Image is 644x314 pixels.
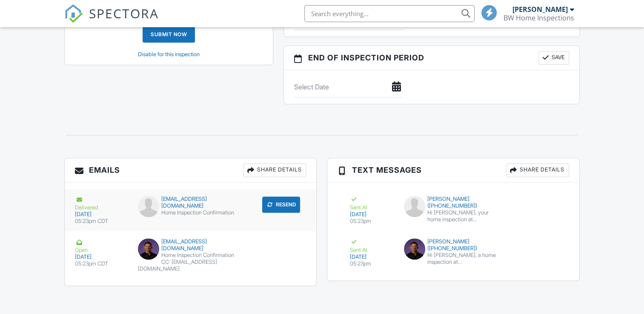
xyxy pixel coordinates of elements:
[138,209,243,216] div: Home Inspection Confirmation
[507,163,569,177] div: Share Details
[75,254,128,260] div: [DATE]
[75,211,128,218] div: [DATE]
[89,4,159,22] span: SPECTORA
[404,238,503,252] div: [PERSON_NAME] ([PHONE_NUMBER])
[512,5,568,14] div: [PERSON_NAME]
[65,231,316,279] a: Open [DATE] 05:23pm CDT [EMAIL_ADDRESS][DOMAIN_NAME] Home Inspection Confirmation CC: [EMAIL_ADDR...
[427,209,503,223] div: Hi [PERSON_NAME], your home inspection at [STREET_ADDRESS] is scheduled for [DATE] 3:00 pm. I loo...
[75,238,128,254] div: Open
[138,238,243,252] div: [EMAIL_ADDRESS][DOMAIN_NAME]
[64,11,159,29] a: SPECTORA
[65,158,316,183] h3: Emails
[138,259,243,272] div: CC: [EMAIL_ADDRESS][DOMAIN_NAME]
[349,196,394,211] div: Sent At
[138,238,159,260] img: 251109.jpg
[349,238,394,254] div: Sent At
[294,77,403,97] input: Select Date
[404,196,503,209] div: [PERSON_NAME] ([PHONE_NUMBER])
[75,218,128,225] div: 05:23pm CDT
[504,14,574,22] div: BW Home Inspections
[308,52,424,63] span: End of Inspection Period
[243,163,306,177] div: Share Details
[304,5,475,22] input: Search everything...
[262,197,300,213] button: Resend
[349,211,394,218] div: [DATE]
[138,196,159,217] img: default-user-f0147aede5fd5fa78ca7ade42f37bd4542148d508eef1c3d3ea960f66861d68b.jpg
[338,231,569,274] a: Sent At [DATE] 05:23pm [PERSON_NAME] ([PHONE_NUMBER]) Hi [PERSON_NAME], a home inspection at [STR...
[138,51,199,57] a: Disable for this inspection
[65,189,316,231] a: Delivered [DATE] 05:23pm CDT [EMAIL_ADDRESS][DOMAIN_NAME] Home Inspection Confirmation Resend
[538,51,569,65] button: Save
[75,196,128,211] div: Delivered
[404,238,425,260] img: 251109.jpg
[427,252,503,265] div: Hi [PERSON_NAME], a home inspection at [STREET_ADDRESS] is scheduled for your client [PERSON_NAME...
[349,260,394,267] div: 05:23pm
[349,254,394,260] div: [DATE]
[327,158,579,183] h3: Text Messages
[138,196,243,209] div: [EMAIL_ADDRESS][DOMAIN_NAME]
[138,252,243,259] div: Home Inspection Confirmation
[404,196,425,217] img: default-user-f0147aede5fd5fa78ca7ade42f37bd4542148d508eef1c3d3ea960f66861d68b.jpg
[64,4,83,23] img: The Best Home Inspection Software - Spectora
[75,260,128,267] div: 05:23pm CDT
[143,26,195,43] a: Submit Now
[349,218,394,225] div: 05:23pm
[338,189,569,231] a: Sent At [DATE] 05:23pm [PERSON_NAME] ([PHONE_NUMBER]) Hi [PERSON_NAME], your home inspection at [...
